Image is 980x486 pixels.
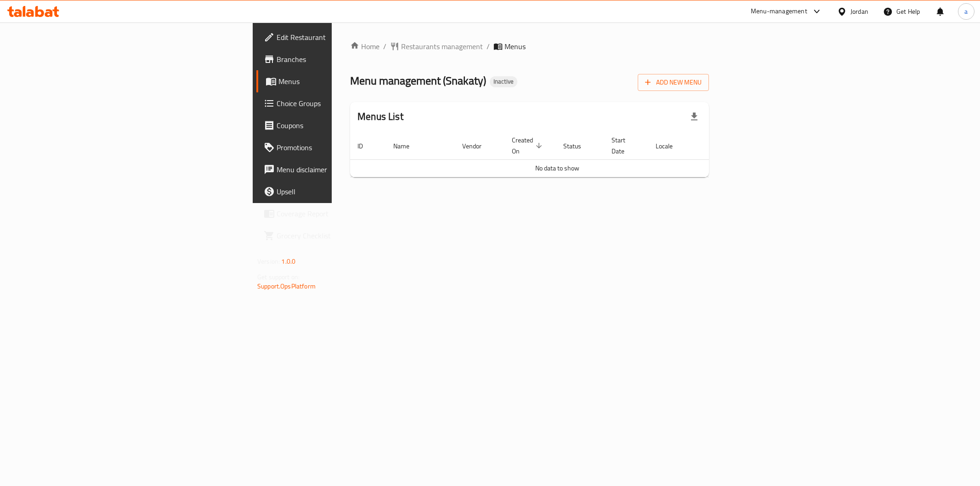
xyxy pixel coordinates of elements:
th: Actions [696,132,765,160]
a: Grocery Checklist [256,225,416,247]
span: Start Date [612,135,637,157]
span: Edit Restaurant [277,32,409,43]
button: Add New Menu [638,74,709,91]
span: Get support on: [257,271,300,283]
span: Locale [656,141,685,152]
span: Name [393,141,421,152]
a: Choice Groups [256,92,416,114]
span: Grocery Checklist [277,230,409,241]
nav: breadcrumb [350,41,709,52]
span: Restaurants management [401,41,483,52]
a: Upsell [256,181,416,203]
span: a [964,6,968,17]
h2: Menus List [357,110,403,124]
li: / [487,41,490,52]
span: Promotions [277,142,409,153]
span: Menu management ( Snakaty ) [350,70,486,91]
span: Menus [504,41,526,52]
span: Menu disclaimer [277,164,409,175]
div: Export file [683,106,705,128]
div: Jordan [850,6,868,17]
span: Branches [277,54,409,65]
a: Branches [256,48,416,70]
span: Choice Groups [277,98,409,109]
span: Created On [512,135,545,157]
span: Menus [278,76,409,87]
span: Version: [257,255,280,267]
span: Upsell [277,186,409,197]
a: Coverage Report [256,203,416,225]
table: enhanced table [350,132,765,177]
span: Add New Menu [645,77,702,88]
span: Vendor [462,141,493,152]
a: Restaurants management [390,41,483,52]
a: Menu disclaimer [256,158,416,181]
span: No data to show [535,162,579,174]
span: ID [357,141,375,152]
a: Menus [256,70,416,92]
span: Coverage Report [277,208,409,219]
span: Status [563,141,593,152]
a: Support.OpsPlatform [257,280,316,292]
a: Promotions [256,136,416,158]
span: Inactive [490,78,517,85]
a: Edit Restaurant [256,26,416,48]
div: Inactive [490,76,517,87]
span: Coupons [277,120,409,131]
a: Coupons [256,114,416,136]
div: Menu-management [751,6,807,17]
span: 1.0.0 [281,255,295,267]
